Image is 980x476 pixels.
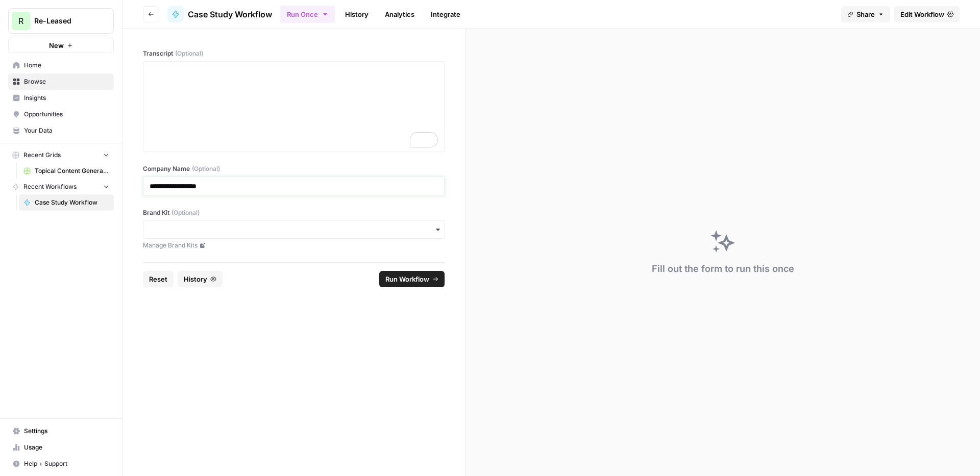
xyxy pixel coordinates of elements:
span: New [49,40,64,51]
label: Brand Kit [143,208,445,217]
a: Settings [8,423,114,439]
div: To enrich screen reader interactions, please activate Accessibility in Grammarly extension settings [150,66,438,147]
span: Share [856,9,875,19]
span: R [18,15,23,27]
div: Fill out the form to run this once [652,262,794,276]
span: (Optional) [175,49,203,58]
span: History [184,274,207,284]
button: Recent Workflows [8,179,114,194]
span: Home [24,61,109,70]
a: Case Study Workflow [19,194,114,211]
span: Reset [149,274,167,284]
span: Recent Grids [23,151,61,160]
label: Transcript [143,49,445,58]
a: Usage [8,439,114,456]
span: Help + Support [24,459,109,468]
span: Insights [24,93,109,103]
button: History [178,271,223,287]
span: Case Study Workflow [188,8,272,20]
span: Settings [24,427,109,436]
button: Run Workflow [379,271,445,287]
button: Run Once [280,6,335,23]
span: Topical Content Generation Grid [35,166,109,176]
button: New [8,38,114,53]
a: Opportunities [8,106,114,122]
span: Opportunities [24,110,109,119]
a: Insights [8,90,114,106]
span: Case Study Workflow [35,198,109,207]
a: Case Study Workflow [167,6,272,22]
button: Help + Support [8,456,114,472]
span: Browse [24,77,109,86]
span: Your Data [24,126,109,135]
button: Recent Grids [8,147,114,163]
button: Reset [143,271,174,287]
a: Edit Workflow [894,6,960,22]
a: Browse [8,73,114,90]
span: Edit Workflow [900,9,944,19]
button: Share [841,6,890,22]
a: History [339,6,375,22]
span: Re-Leased [34,16,96,26]
a: Manage Brand Kits [143,241,445,250]
a: Your Data [8,122,114,139]
span: (Optional) [171,208,200,217]
label: Company Name [143,164,445,173]
span: Usage [24,443,109,452]
a: Analytics [379,6,421,22]
a: Topical Content Generation Grid [19,163,114,179]
span: Recent Workflows [23,182,77,191]
button: Workspace: Re-Leased [8,8,114,34]
span: Run Workflow [385,274,429,284]
a: Home [8,57,114,73]
a: Integrate [425,6,467,22]
span: (Optional) [192,164,220,173]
